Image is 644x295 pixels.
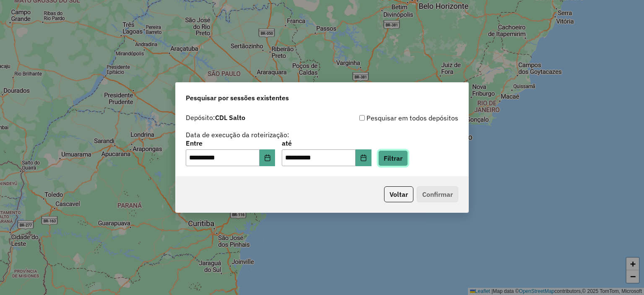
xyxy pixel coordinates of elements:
button: Choose Date [260,149,275,166]
button: Filtrar [378,150,408,166]
div: Pesquisar em todos depósitos [322,113,458,123]
label: Entre [186,138,275,148]
strong: CDL Salto [215,113,245,122]
label: até [282,138,371,148]
label: Depósito: [186,112,245,123]
span: Pesquisar por sessões existentes [186,93,289,103]
button: Voltar [384,186,413,202]
label: Data de execução da roteirização: [186,130,289,140]
button: Choose Date [356,149,371,166]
